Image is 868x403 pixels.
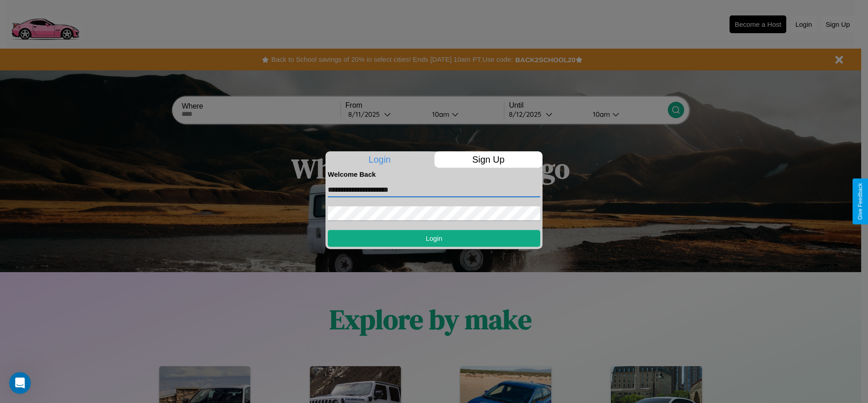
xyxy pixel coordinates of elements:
[434,151,543,168] p: Sign Up
[328,170,540,178] h4: Welcome Back
[857,183,863,220] div: Give Feedback
[9,372,31,394] iframe: Intercom live chat
[325,151,434,168] p: Login
[328,230,540,247] button: Login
